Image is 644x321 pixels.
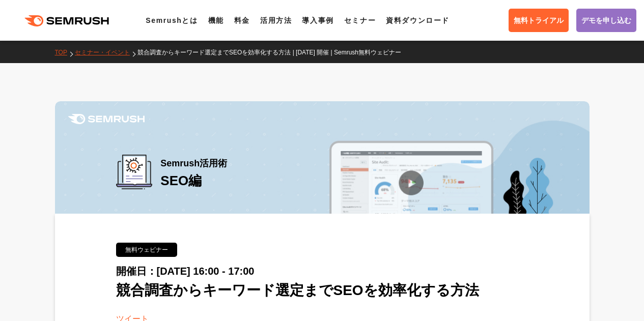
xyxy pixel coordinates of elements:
[344,16,376,24] a: セミナー
[137,49,409,56] a: 競合調査からキーワード選定までSEOを効率化する方法 | [DATE] 開催 | Semrush無料ウェビナー
[208,16,224,24] a: 機能
[116,243,177,257] div: 無料ウェビナー
[160,173,202,188] span: SEO編
[55,49,75,56] a: TOP
[576,9,636,32] a: デモを申し込む
[160,155,227,172] span: Semrush活用術
[514,15,564,26] span: 無料トライアル
[302,16,333,24] a: 導入事例
[509,9,569,32] a: 無料トライアル
[386,16,450,24] a: 資料ダウンロード
[581,15,631,26] span: デモを申し込む
[260,16,292,24] a: 活用方法
[116,282,479,298] span: 競合調査からキーワード選定までSEOを効率化する方法
[68,114,145,124] img: Semrush
[146,16,198,24] a: Semrushとは
[234,16,250,24] a: 料金
[116,266,255,277] span: 開催日：[DATE] 16:00 - 17:00
[75,49,137,56] a: セミナー・イベント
